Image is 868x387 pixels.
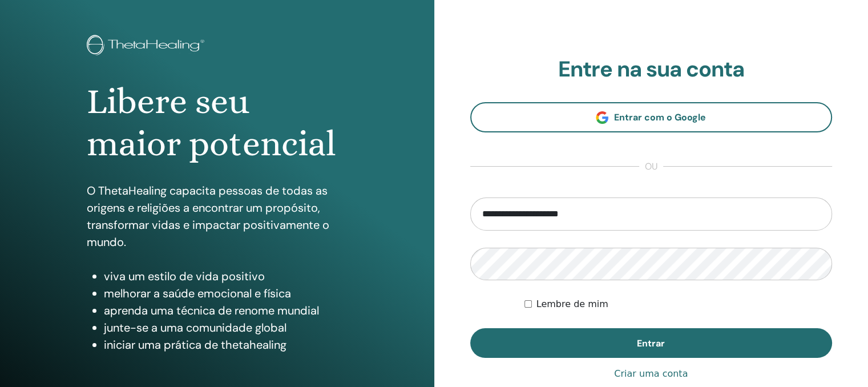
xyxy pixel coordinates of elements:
font: Entrar [637,337,665,349]
font: melhorar a saúde emocional e física [104,286,291,301]
font: Lembre de mim [536,299,608,309]
font: iniciar uma prática de thetahealing [104,337,286,352]
font: junte-se a uma comunidade global [104,320,286,335]
button: Entrar [470,328,833,358]
font: O ThetaHealing capacita pessoas de todas as origens e religiões a encontrar um propósito, transfo... [87,183,329,249]
a: Entrar com o Google [470,102,833,132]
font: Entre na sua conta [558,55,744,83]
font: Entrar com o Google [614,111,706,123]
font: Libere seu maior potencial [87,81,336,164]
font: Criar uma conta [614,368,688,379]
font: aprenda uma técnica de renome mundial [104,303,319,318]
div: Mantenha-me autenticado indefinidamente ou até que eu faça logout manualmente [524,297,832,311]
font: viva um estilo de vida positivo [104,269,265,284]
font: ou [645,160,657,172]
a: Criar uma conta [614,367,688,381]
